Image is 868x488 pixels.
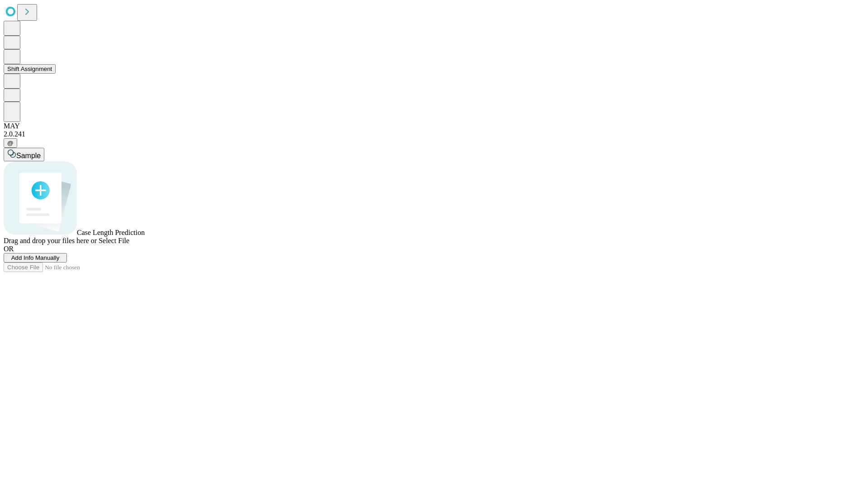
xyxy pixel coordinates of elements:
[4,138,17,148] button: @
[4,122,864,130] div: MAY
[99,237,129,244] span: Select File
[16,152,41,160] span: Sample
[4,64,56,74] button: Shift Assignment
[4,130,864,138] div: 2.0.241
[77,229,145,236] span: Case Length Prediction
[4,245,14,253] span: OR
[7,140,14,146] span: @
[4,253,67,263] button: Add Info Manually
[4,148,44,161] button: Sample
[11,254,60,261] span: Add Info Manually
[4,237,97,244] span: Drag and drop your files here or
